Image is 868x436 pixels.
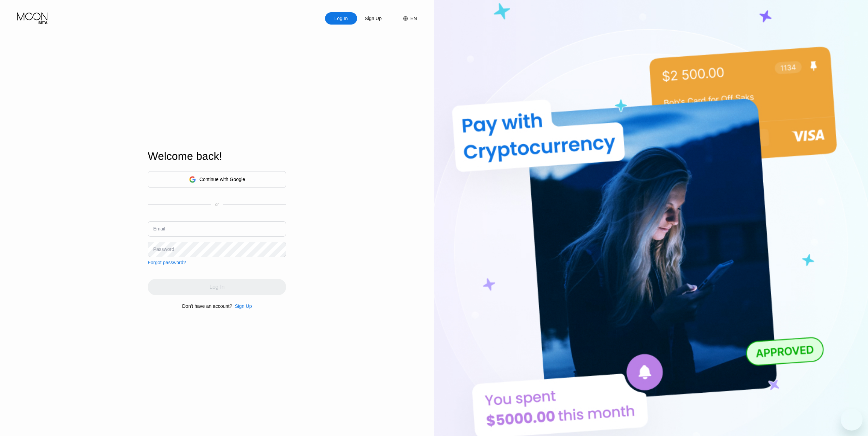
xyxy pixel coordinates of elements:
div: Email [153,226,165,231]
div: Continue with Google [148,171,286,188]
div: Forgot password? [148,260,186,265]
div: Sign Up [357,12,389,25]
div: Sign Up [364,15,382,22]
div: EN [410,16,417,21]
div: Password [153,246,174,252]
div: Continue with Google [200,177,245,182]
div: Don't have an account? [182,303,232,309]
div: Log In [334,15,349,22]
div: Sign Up [232,303,252,309]
div: or [215,202,219,207]
div: Sign Up [235,303,252,309]
iframe: Кнопка запуска окна обмена сообщениями [841,409,863,431]
div: Welcome back! [148,150,286,163]
div: EN [396,12,417,25]
div: Log In [325,12,357,25]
